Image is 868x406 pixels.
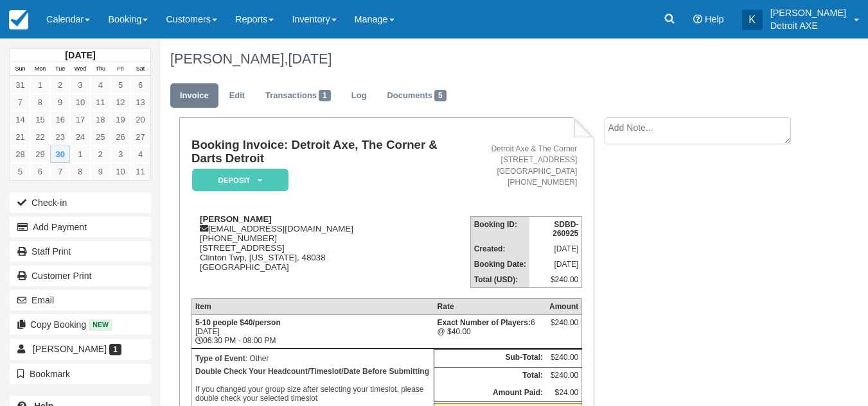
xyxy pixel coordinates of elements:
[30,163,50,180] a: 6
[10,192,151,213] button: Check-in
[30,111,50,128] a: 15
[10,314,151,335] button: Copy Booking New
[546,350,582,368] td: $240.00
[191,299,434,315] th: Item
[10,163,30,180] a: 5
[50,146,70,163] a: 30
[70,62,90,76] th: Wed
[70,146,90,163] a: 1
[470,257,529,272] th: Booking Date:
[529,257,582,272] td: [DATE]
[200,214,272,224] strong: [PERSON_NAME]
[195,354,245,363] strong: Type of Event
[111,146,130,163] a: 3
[434,350,546,368] th: Sub-Total:
[470,241,529,257] th: Created:
[434,385,546,403] th: Amount Paid:
[438,318,531,327] strong: Exact Number of Players
[288,51,332,67] span: [DATE]
[434,368,546,385] th: Total:
[475,144,578,188] address: Detroit Axe & The Corner [STREET_ADDRESS] [GEOGRAPHIC_DATA] [PHONE_NUMBER]
[50,163,70,180] a: 7
[91,94,111,111] a: 11
[529,272,582,288] td: $240.00
[111,163,130,180] a: 10
[10,241,151,262] a: Staff Print
[50,111,70,128] a: 16
[50,62,70,76] th: Tue
[191,214,470,288] div: [EMAIL_ADDRESS][DOMAIN_NAME] [PHONE_NUMBER] [STREET_ADDRESS] Clinton Twp, [US_STATE], 48038 [GEOG...
[377,83,456,108] a: Documents5
[130,94,150,111] a: 13
[191,315,434,349] td: [DATE] 06:30 PM - 08:00 PM
[130,111,150,128] a: 20
[546,299,582,315] th: Amount
[91,62,111,76] th: Thu
[30,62,50,76] th: Mon
[65,50,95,60] strong: [DATE]
[170,83,218,108] a: Invoice
[70,76,90,94] a: 3
[192,169,288,191] em: Deposit
[191,139,470,165] h1: Booking Invoice: Detroit Axe, The Corner & Darts Detroit
[30,128,50,146] a: 22
[195,367,429,376] b: Double Check Your Headcount/Timeslot/Date Before Submitting
[70,163,90,180] a: 8
[10,146,30,163] a: 28
[434,315,546,349] td: 6 @ $40.00
[10,62,30,76] th: Sun
[705,14,724,24] span: Help
[770,6,846,19] p: [PERSON_NAME]
[10,339,151,359] a: [PERSON_NAME] 1
[91,76,111,94] a: 4
[470,216,529,241] th: Booking ID:
[130,62,150,76] th: Sat
[30,146,50,163] a: 29
[10,128,30,146] a: 21
[256,83,341,108] a: Transactions1
[109,344,121,355] span: 1
[50,128,70,146] a: 23
[91,163,111,180] a: 9
[30,94,50,111] a: 8
[10,217,151,237] button: Add Payment
[50,76,70,94] a: 2
[91,128,111,146] a: 25
[111,94,130,111] a: 12
[195,352,430,365] p: : Other
[553,220,578,238] strong: SDBD-260925
[30,76,50,94] a: 1
[91,146,111,163] a: 2
[91,111,111,128] a: 18
[220,83,254,108] a: Edit
[434,299,546,315] th: Rate
[70,94,90,111] a: 10
[111,111,130,128] a: 19
[9,10,28,30] img: checkfront-main-nav-mini-logo.png
[10,290,151,310] button: Email
[549,318,578,337] div: $240.00
[130,146,150,163] a: 4
[546,368,582,385] td: $240.00
[319,90,331,101] span: 1
[195,318,281,327] strong: 5-10 people $40/person
[434,90,447,101] span: 5
[546,385,582,403] td: $24.00
[10,76,30,94] a: 31
[529,241,582,257] td: [DATE]
[742,10,763,30] div: K
[111,62,130,76] th: Fri
[191,168,284,192] a: Deposit
[10,111,30,128] a: 14
[10,94,30,111] a: 7
[10,266,151,286] a: Customer Print
[170,51,802,67] h1: [PERSON_NAME],
[470,272,529,288] th: Total (USD):
[195,365,430,405] p: If you changed your group size after selecting your timeslot, please double check your selected t...
[111,76,130,94] a: 5
[130,163,150,180] a: 11
[70,128,90,146] a: 24
[130,76,150,94] a: 6
[50,94,70,111] a: 9
[89,319,112,330] span: New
